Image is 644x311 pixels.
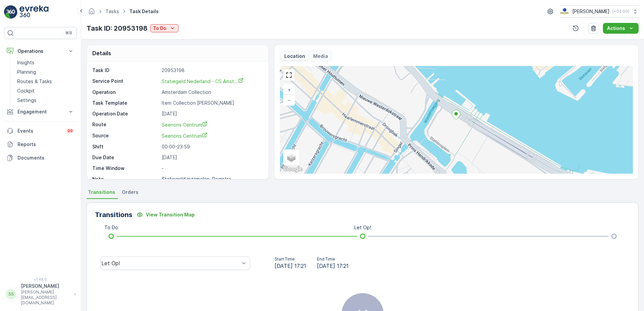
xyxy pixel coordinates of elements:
[162,121,261,128] a: Seenons Centrum
[4,138,77,151] a: Reports
[288,87,291,93] span: +
[162,67,261,74] p: 20953198
[92,110,159,117] p: Operation Date
[284,53,305,60] p: Location
[275,262,306,270] span: [DATE] 17:21
[284,70,294,80] a: View Fullscreen
[317,256,349,262] p: End Time
[4,124,77,138] a: Events99
[14,96,77,105] a: Settings
[14,58,77,67] a: Insights
[18,154,74,161] p: Documents
[282,165,304,174] img: Google
[17,97,36,104] p: Settings
[4,151,77,165] a: Documents
[162,78,244,84] span: Statiegeld Nederland - CS Amst...
[101,260,240,266] div: Let Op!
[21,289,71,306] p: [PERSON_NAME][EMAIL_ADDRESS][DOMAIN_NAME]
[14,67,77,77] a: Planning
[4,105,77,118] button: Engagement
[284,85,294,95] a: Zoom In
[105,8,119,14] a: Tasks
[18,128,62,134] p: Events
[162,122,207,128] span: Seenons Centrum
[603,23,639,34] button: Actions
[128,8,160,15] span: Task Details
[313,53,328,60] p: Media
[4,277,77,281] span: v 1.48.0
[162,132,261,139] a: Seenons Centrum
[162,165,261,172] p: -
[572,8,610,15] p: [PERSON_NAME]
[18,48,63,55] p: Operations
[284,95,294,105] a: Zoom Out
[132,209,199,220] button: View Transition Map
[65,30,72,36] p: ⌘B
[162,100,261,106] p: Item Collection [PERSON_NAME]
[162,176,235,182] p: Statiegeld inzamelen. Registra...
[560,8,570,15] img: basis-logo_rgb2x.png
[92,67,159,74] p: Task ID
[87,23,148,33] p: Task ID: 20953198
[95,210,132,220] p: Transitions
[560,5,639,18] button: [PERSON_NAME](+02:00)
[88,189,115,196] span: Transitions
[17,78,52,85] p: Routes & Tasks
[288,97,291,103] span: −
[162,89,261,96] p: Amsterdam Collection
[4,283,77,306] button: SS[PERSON_NAME][PERSON_NAME][EMAIL_ADDRESS][DOMAIN_NAME]
[162,78,244,84] a: Statiegeld Nederland - CS Amst...
[92,143,159,150] p: Shift
[92,176,159,182] p: Note
[92,154,159,161] p: Due Date
[146,211,195,218] p: View Transition Map
[284,150,299,165] a: Layers
[17,59,34,66] p: Insights
[92,121,159,128] p: Route
[14,77,77,86] a: Routes & Tasks
[18,141,74,148] p: Reports
[607,25,625,32] p: Actions
[17,88,35,94] p: Cockpit
[282,165,304,174] a: Open this area in Google Maps (opens a new window)
[162,143,261,150] p: 00:00-23:59
[18,108,63,115] p: Engagement
[612,9,629,14] p: ( +02:00 )
[104,224,118,231] p: To Do
[150,24,179,32] button: To Do
[92,49,111,57] p: Details
[92,132,159,139] p: Source
[162,133,207,139] span: Seenons Centrum
[67,128,73,134] p: 99
[162,110,261,117] p: [DATE]
[6,289,17,300] div: SS
[4,44,77,58] button: Operations
[4,5,18,19] img: logo
[92,165,159,172] p: Time Window
[21,283,71,289] p: [PERSON_NAME]
[14,86,77,96] a: Cockpit
[92,100,159,106] p: Task Template
[88,10,95,16] a: Homepage
[275,256,306,262] p: Start Time
[20,5,49,19] img: logo_light-DOdMpM7g.png
[162,154,261,161] p: [DATE]
[92,78,159,85] p: Service Point
[92,89,159,96] p: Operation
[17,69,36,75] p: Planning
[122,189,138,196] span: Orders
[153,25,166,32] p: To Do
[354,224,371,231] p: Let Op!
[317,262,349,270] span: [DATE] 17:21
